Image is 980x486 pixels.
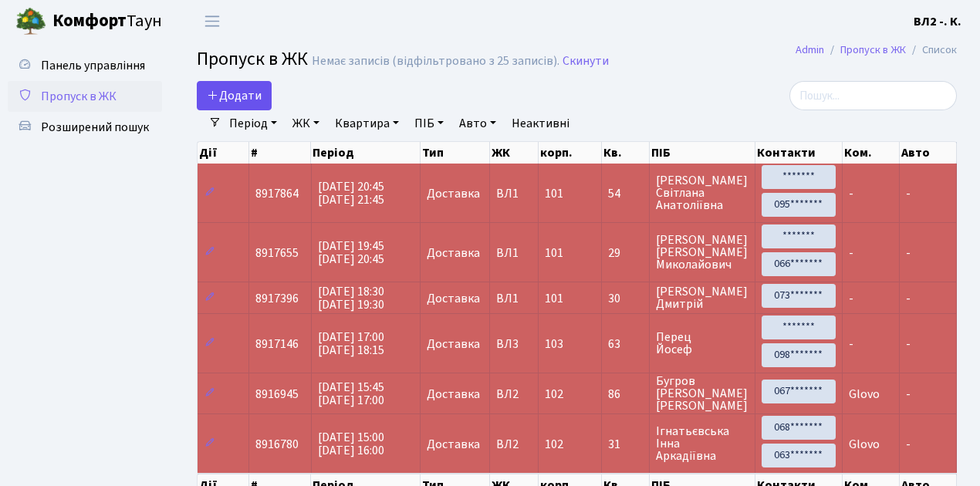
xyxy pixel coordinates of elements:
span: ВЛ2 [496,438,532,451]
span: Доставка [427,292,480,305]
span: Доставка [427,388,480,400]
li: Список [906,42,957,59]
span: 102 [545,436,563,453]
a: Авто [453,110,502,137]
th: Дії [198,142,249,164]
span: - [906,386,911,403]
th: Ком. [843,142,900,164]
b: ВЛ2 -. К. [914,13,961,30]
th: ПІБ [650,142,755,164]
span: [PERSON_NAME] Дмитрій [656,285,749,310]
span: Доставка [427,338,480,350]
th: ЖК [490,142,539,164]
a: ПІБ [408,110,450,137]
span: Glovo [849,386,880,403]
a: Період [223,110,283,137]
span: Glovo [849,436,880,453]
span: ВЛ2 [496,388,532,400]
span: 54 [608,187,643,200]
a: Квартира [329,110,405,137]
button: Переключити навігацію [193,8,231,34]
span: Додати [207,87,262,104]
span: 29 [608,247,643,259]
span: Доставка [427,438,480,451]
span: 63 [608,338,643,350]
span: - [906,436,911,453]
span: 8916945 [255,386,299,403]
span: 101 [545,185,563,202]
a: Пропуск в ЖК [840,42,906,58]
a: Панель управління [8,50,162,81]
span: - [906,336,911,353]
span: Панель управління [41,57,145,74]
span: - [906,185,911,202]
span: Пропуск в ЖК [197,46,308,73]
span: [DATE] 17:00 [DATE] 18:15 [318,329,384,359]
span: - [849,185,853,202]
span: - [906,245,911,262]
b: Комфорт [52,8,127,33]
span: 30 [608,292,643,305]
span: [DATE] 19:45 [DATE] 20:45 [318,238,384,268]
a: ВЛ2 -. К. [914,12,961,31]
span: [DATE] 15:45 [DATE] 17:00 [318,379,384,409]
a: ЖК [286,110,326,137]
span: Доставка [427,247,480,259]
span: 8917864 [255,185,299,202]
span: [DATE] 15:00 [DATE] 16:00 [318,429,384,459]
th: Період [311,142,420,164]
a: Пропуск в ЖК [8,81,162,112]
img: logo.png [15,6,46,37]
span: Таун [52,8,162,35]
th: корп. [539,142,601,164]
th: Авто [900,142,957,164]
span: 8917655 [255,245,299,262]
th: # [249,142,311,164]
span: 8917146 [255,336,299,353]
nav: breadcrumb [772,34,980,66]
span: Доставка [427,187,480,200]
span: Пропуск в ЖК [41,88,117,105]
div: Немає записів (відфільтровано з 25 записів). [312,54,559,69]
th: Тип [421,142,491,164]
a: Неактивні [505,110,576,137]
span: 8916780 [255,436,299,453]
a: Додати [197,81,272,110]
span: Перец Йосеф [656,331,749,356]
span: [DATE] 20:45 [DATE] 21:45 [318,178,384,208]
span: Бугров [PERSON_NAME] [PERSON_NAME] [656,375,749,412]
span: - [849,245,853,262]
span: 102 [545,386,563,403]
th: Контакти [755,142,843,164]
span: - [849,290,853,307]
span: 103 [545,336,563,353]
span: Ігнатьєвська Інна Аркадіївна [656,425,749,462]
a: Розширений пошук [8,112,162,143]
span: - [906,290,911,307]
span: ВЛ3 [496,338,532,350]
span: [PERSON_NAME] [PERSON_NAME] Миколайович [656,234,749,271]
a: Скинути [563,54,609,69]
span: - [849,336,853,353]
a: Admin [796,42,824,58]
span: Розширений пошук [41,119,149,136]
span: 101 [545,290,563,307]
span: [DATE] 18:30 [DATE] 19:30 [318,283,384,313]
span: 101 [545,245,563,262]
span: ВЛ1 [496,187,532,200]
span: 31 [608,438,643,451]
span: 86 [608,388,643,400]
span: 8917396 [255,290,299,307]
span: ВЛ1 [496,292,532,305]
span: ВЛ1 [496,247,532,259]
th: Кв. [602,142,650,164]
input: Пошук... [789,81,957,110]
span: [PERSON_NAME] Світлана Анатоліївна [656,174,749,211]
